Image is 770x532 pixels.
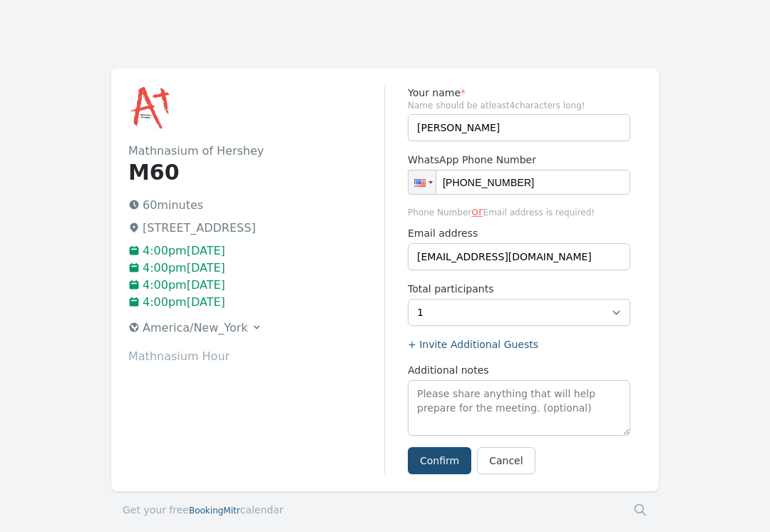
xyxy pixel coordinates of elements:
[123,503,284,517] a: Get your freeBookingMitrcalendar
[477,447,535,474] a: Cancel
[408,243,630,270] input: you@example.com
[408,153,630,167] label: WhatsApp Phone Number
[123,317,268,339] button: America/New_York
[128,294,384,311] p: 4:00pm[DATE]
[128,143,384,160] h2: Mathnasium of Hershey
[408,337,630,352] label: + Invite Additional Guests
[128,242,384,260] p: 4:00pm[DATE]
[408,282,630,296] label: Total participants
[143,221,256,235] span: [STREET_ADDRESS]
[189,506,240,516] span: BookingMitr
[409,170,436,194] div: United States: + 1
[128,160,384,185] h1: M60
[408,226,630,240] label: Email address
[408,114,630,141] input: Enter name (required)
[128,197,384,214] p: 60 minutes
[408,203,630,220] span: Phone Number Email address is required!
[408,363,630,377] label: Additional notes
[128,277,384,294] p: 4:00pm[DATE]
[408,100,630,111] span: Name should be atleast 4 characters long!
[128,86,174,131] img: Mathnasium of Hershey
[128,260,384,277] p: 4:00pm[DATE]
[408,447,471,474] button: Confirm
[471,205,483,218] span: or
[128,348,384,365] p: Mathnasium Hour
[408,170,630,195] input: 1 (702) 123-4567
[408,86,630,100] label: Your name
